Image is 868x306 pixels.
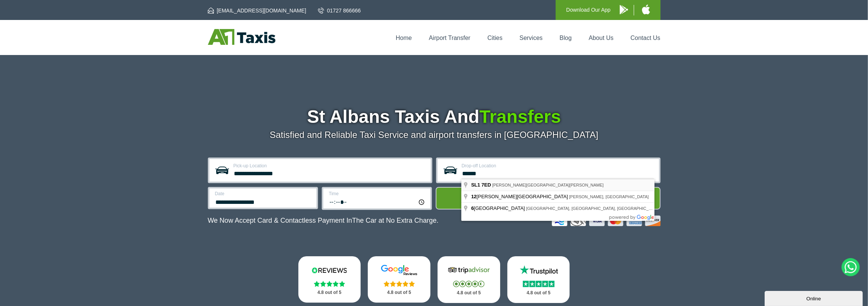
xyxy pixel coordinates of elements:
[376,265,422,276] img: Google
[462,164,654,168] label: Drop-off Location
[429,35,470,41] a: Airport Transfer
[396,35,412,41] a: Home
[318,7,361,14] a: 01727 866666
[208,108,661,126] h1: St Albans Taxis And
[471,205,526,211] span: [GEOGRAPHIC_DATA]
[208,217,439,225] p: We Now Accept Card & Contactless Payment In
[376,288,422,297] p: 4.8 out of 5
[446,288,492,298] p: 4.8 out of 5
[516,265,561,276] img: Trustpilot
[314,281,345,287] img: Stars
[516,288,562,298] p: 4.8 out of 5
[208,29,275,45] img: A1 Taxis St Albans LTD
[765,289,864,306] iframe: chat widget
[559,35,571,41] a: Blog
[368,256,430,303] a: Google Stars 4.8 out of 5
[630,35,660,41] a: Contact Us
[446,265,492,276] img: Tripadvisor
[519,35,542,41] a: Services
[642,5,650,14] img: A1 Taxis iPhone App
[453,281,484,287] img: Stars
[208,130,661,140] p: Satisfied and Reliable Taxi Service and airport transfers in [GEOGRAPHIC_DATA]
[569,194,649,199] span: [PERSON_NAME], [GEOGRAPHIC_DATA]
[471,194,569,199] span: [PERSON_NAME][GEOGRAPHIC_DATA]
[436,187,661,210] button: Get Quote
[523,281,555,287] img: Stars
[352,217,438,224] span: The Car at No Extra Charge.
[589,35,614,41] a: About Us
[307,288,353,297] p: 4.8 out of 5
[471,205,474,211] span: 6
[208,7,306,14] a: [EMAIL_ADDRESS][DOMAIN_NAME]
[471,182,491,188] span: SL1 7ED
[234,164,426,168] label: Pick-up Location
[487,35,502,41] a: Cities
[471,194,476,199] span: 12
[329,191,426,196] label: Time
[526,206,661,211] span: [GEOGRAPHIC_DATA], [GEOGRAPHIC_DATA], [GEOGRAPHIC_DATA]
[438,256,500,303] a: Tripadvisor Stars 4.8 out of 5
[307,265,352,276] img: Reviews.io
[492,183,604,187] span: [PERSON_NAME][GEOGRAPHIC_DATA][PERSON_NAME]
[566,5,611,15] p: Download Our App
[620,5,628,14] img: A1 Taxis Android App
[507,256,570,303] a: Trustpilot Stars 4.8 out of 5
[479,107,561,127] span: Transfers
[384,281,415,287] img: Stars
[215,191,312,196] label: Date
[298,256,361,303] a: Reviews.io Stars 4.8 out of 5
